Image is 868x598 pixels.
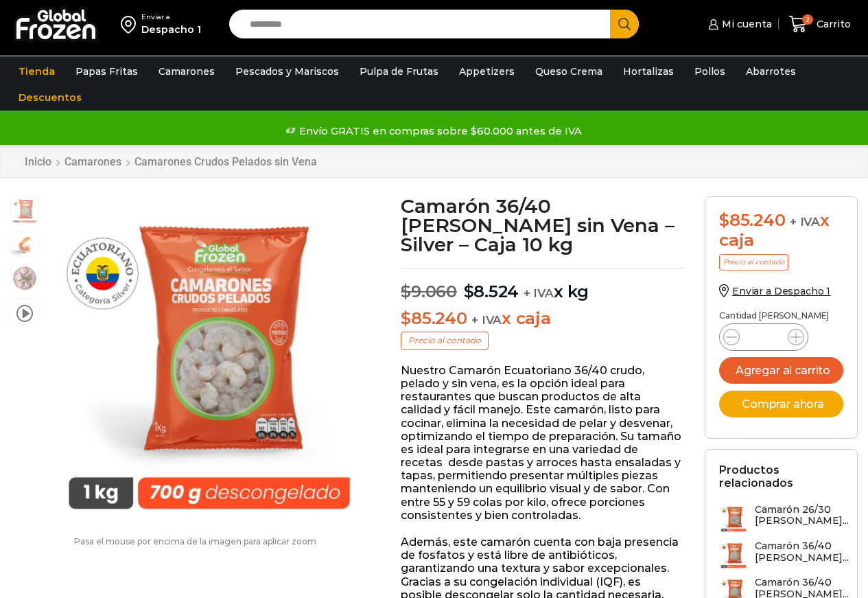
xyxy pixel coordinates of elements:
[719,285,830,297] a: Enviar a Despacho 1
[64,155,122,168] a: Camarones
[353,58,445,84] a: Pulpa de Frutas
[141,12,201,22] div: Enviar a
[616,58,681,84] a: Hortalizas
[11,231,38,258] span: camaron-sin-cascara
[401,364,684,522] p: Nuestro Camarón Ecuatoriano 36/40 crudo, pelado y sin vena, es la opción ideal para restaurantes ...
[401,308,467,328] bdi: 85.240
[464,281,474,301] span: $
[813,17,851,31] span: Carrito
[802,14,813,25] span: 2
[401,332,489,349] p: Precio al contado
[719,540,849,570] a: Camarón 36/40 [PERSON_NAME]...
[152,58,222,84] a: Camarones
[610,10,639,38] button: Search button
[11,264,38,292] span: camarones-2
[528,58,609,84] a: Queso Crema
[719,211,843,251] div: x caja
[10,537,380,547] p: Pasa el mouse por encima de la imagen para aplicar zoom
[739,58,803,84] a: Abarrotes
[719,357,843,384] button: Agregar al carrito
[719,210,785,230] bdi: 85.240
[134,155,318,168] a: Camarones Crudos Pelados sin Vena
[790,215,820,229] span: + IVA
[24,155,318,168] nav: Breadcrumb
[401,309,684,329] p: x caja
[719,504,849,533] a: Camarón 26/30 [PERSON_NAME]...
[786,8,854,41] a: 2 Carrito
[719,311,843,321] p: Cantidad [PERSON_NAME]
[228,58,346,84] a: Pescados y Mariscos
[11,197,38,225] span: crudos pelados 36:40
[524,286,554,300] span: + IVA
[688,58,732,84] a: Pollos
[401,308,411,328] span: $
[401,268,684,302] p: x kg
[719,254,788,271] p: Precio al contado
[12,58,62,84] a: Tienda
[452,58,521,84] a: Appetizers
[121,12,141,36] img: address-field-icon.svg
[719,391,843,417] button: Comprar ahora
[69,58,145,84] a: Papas Fritas
[464,281,519,301] bdi: 8.524
[401,281,411,301] span: $
[755,540,849,564] h3: Camarón 36/40 [PERSON_NAME]...
[719,463,843,490] h2: Productos relacionados
[24,155,52,168] a: Inicio
[401,196,684,254] h1: Camarón 36/40 [PERSON_NAME] sin Vena – Silver – Caja 10 kg
[755,504,849,527] h3: Camarón 26/30 [PERSON_NAME]...
[471,313,502,327] span: + IVA
[141,23,201,36] div: Despacho 1
[732,285,830,297] span: Enviar a Despacho 1
[751,327,777,347] input: Product quantity
[705,10,772,38] a: Mi cuenta
[718,17,772,31] span: Mi cuenta
[401,281,457,301] bdi: 9.060
[719,210,729,230] span: $
[12,84,89,111] a: Descuentos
